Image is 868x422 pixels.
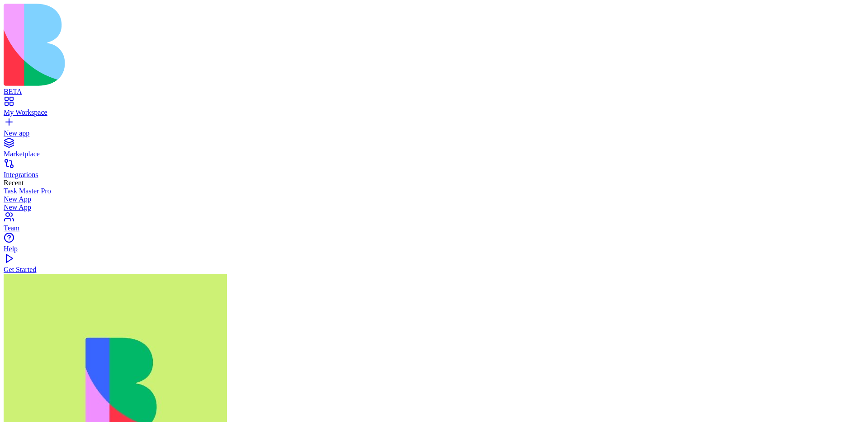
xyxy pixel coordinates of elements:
div: Help [4,245,864,253]
a: BETA [4,80,864,96]
div: New app [4,129,864,137]
div: Get Started [4,266,864,274]
div: BETA [4,88,864,96]
a: Team [4,216,864,232]
a: New app [4,121,864,137]
a: New App [4,195,864,203]
a: My Workspace [4,100,864,117]
span: Recent [4,179,24,187]
img: logo [4,4,367,86]
a: Help [4,237,864,253]
a: Integrations [4,163,864,179]
div: Marketplace [4,150,864,158]
a: New App [4,203,864,211]
div: Integrations [4,171,864,179]
a: Get Started [4,258,864,274]
a: Task Master Pro [4,187,864,195]
a: Marketplace [4,142,864,158]
div: Team [4,224,864,232]
div: My Workspace [4,108,864,117]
